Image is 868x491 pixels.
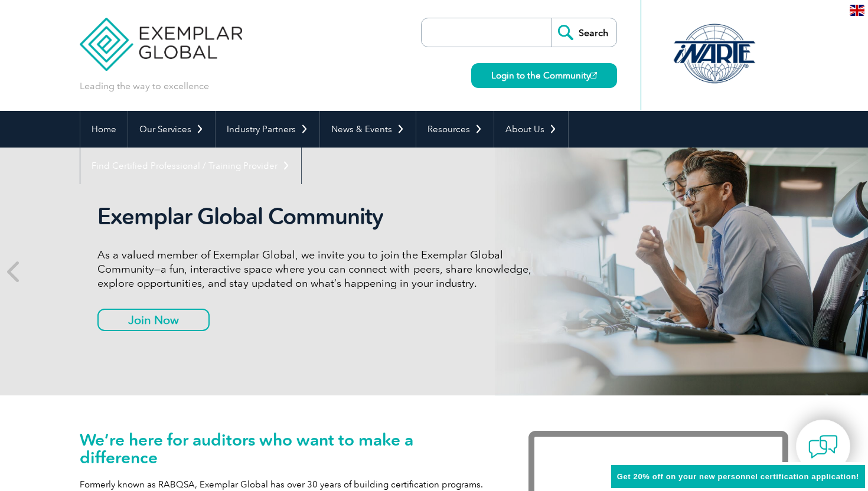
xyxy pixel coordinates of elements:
[850,5,864,16] img: en
[590,72,597,78] img: open_square.png
[80,111,128,148] a: Home
[128,111,215,148] a: Our Services
[97,248,540,290] p: As a valued member of Exemplar Global, we invite you to join the Exemplar Global Community—a fun,...
[97,203,540,230] h2: Exemplar Global Community
[80,80,209,93] p: Leading the way to excellence
[80,148,301,184] a: Find Certified Professional / Training Provider
[617,472,859,481] span: Get 20% off on your new personnel certification application!
[808,432,838,461] img: contact-chat.png
[320,111,416,148] a: News & Events
[471,63,617,88] a: Login to the Community
[80,431,493,466] h1: We’re here for auditors who want to make a difference
[494,111,568,148] a: About Us
[416,111,494,148] a: Resources
[216,111,319,148] a: Industry Partners
[552,18,616,47] input: Search
[97,309,210,331] a: Join Now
